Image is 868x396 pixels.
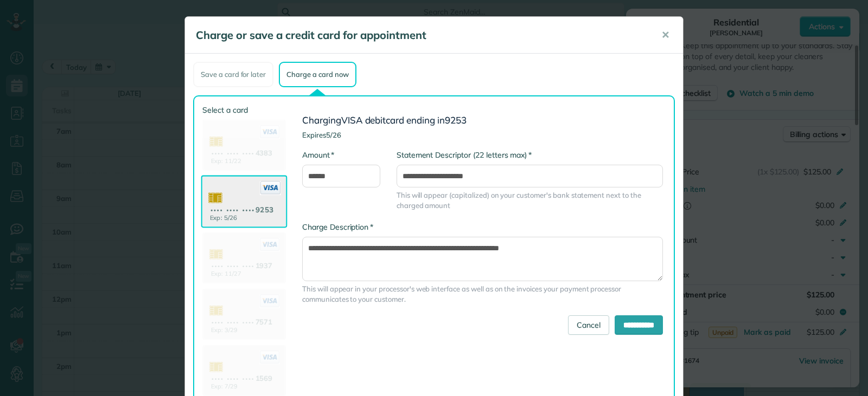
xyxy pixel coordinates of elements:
[302,150,334,160] label: Amount
[279,62,356,87] div: Charge a card now
[302,115,663,126] h3: Charging card ending in
[326,131,341,139] span: 5/26
[196,28,646,43] h5: Charge or save a credit card for appointment
[365,114,386,126] span: debit
[193,62,273,87] div: Save a card for later
[341,114,363,126] span: VISA
[445,114,467,126] span: 9253
[397,150,532,160] label: Statement Descriptor (22 letters max)
[568,315,609,335] a: Cancel
[661,29,669,41] span: ✕
[302,131,663,139] h4: Expires
[302,284,663,304] span: This will appear in your processor's web interface as well as on the invoices your payment proces...
[397,190,663,211] span: This will appear (capitalized) on your customer's bank statement next to the charged amount
[202,105,286,115] label: Select a card
[302,222,373,232] label: Charge Description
